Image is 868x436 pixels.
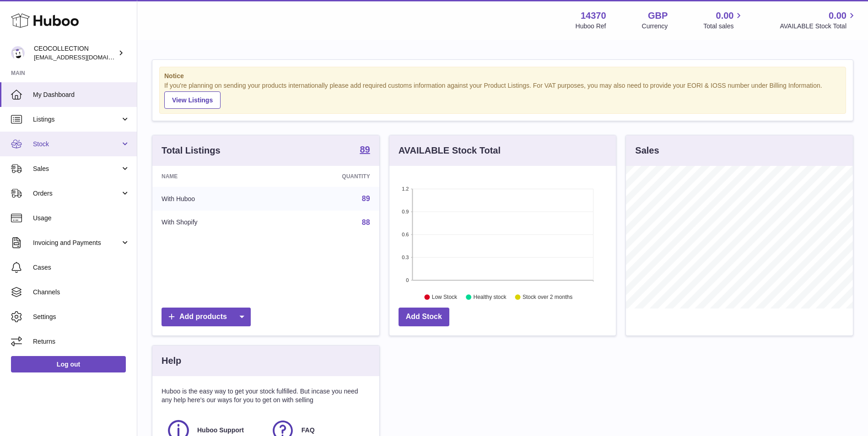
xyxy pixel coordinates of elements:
span: Returns [33,337,130,346]
div: Huboo Ref [576,22,606,31]
th: Name [152,166,275,187]
strong: 14370 [581,10,606,22]
span: Orders [33,189,120,198]
span: AVAILABLE Stock Total [780,22,857,31]
a: Log out [11,356,126,372]
span: 0.00 [716,10,734,22]
span: Huboo Support [197,426,244,435]
span: [EMAIL_ADDRESS][DOMAIN_NAME] [34,53,135,61]
text: 0.3 [402,255,409,260]
div: If you're planning on sending your products internationally please add required customs informati... [164,81,841,109]
strong: Notice [164,72,841,80]
a: 89 [362,195,370,202]
strong: 89 [360,145,370,154]
a: View Listings [164,91,221,109]
span: Settings [33,313,130,321]
a: Add products [162,308,251,326]
th: Quantity [275,166,379,187]
td: With Shopify [152,211,275,234]
a: 0.00 Total sales [703,10,744,31]
h3: Total Listings [162,144,221,157]
div: CEOCOLLECTION [34,44,116,62]
span: Sales [33,165,120,173]
text: 0.9 [402,209,409,214]
h3: AVAILABLE Stock Total [399,144,501,157]
span: Channels [33,288,130,297]
span: Listings [33,115,120,124]
a: Add Stock [399,308,449,326]
text: 1.2 [402,186,409,191]
div: Currency [642,22,668,31]
span: 0.00 [829,10,846,22]
text: Stock over 2 months [523,294,572,300]
a: 89 [360,145,370,156]
p: Huboo is the easy way to get your stock fulfilled. But incase you need any help here's our ways f... [162,387,370,404]
td: With Huboo [152,187,275,211]
h3: Help [162,355,181,367]
img: internalAdmin-14370@internal.huboo.com [11,46,25,60]
span: Total sales [703,22,744,31]
span: Invoicing and Payments [33,239,120,247]
strong: GBP [648,10,668,22]
span: Stock [33,140,120,149]
h3: Sales [635,144,659,157]
span: Usage [33,214,130,223]
span: Cases [33,263,130,272]
a: 0.00 AVAILABLE Stock Total [780,10,857,31]
text: Low Stock [432,294,458,300]
text: Healthy stock [473,294,507,300]
text: 0 [406,277,409,283]
span: FAQ [302,426,315,435]
span: My Dashboard [33,90,130,99]
a: 88 [362,218,370,226]
text: 0.6 [402,232,409,237]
